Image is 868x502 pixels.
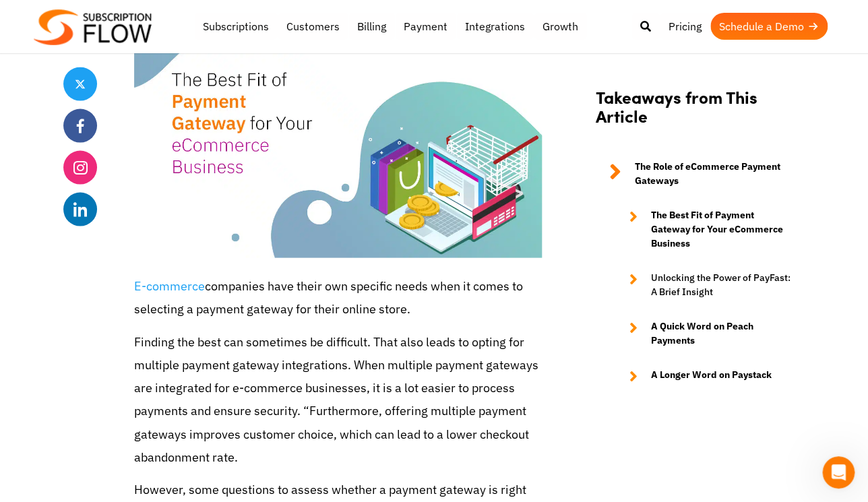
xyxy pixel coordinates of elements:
[616,368,791,384] a: A Longer Word on Paystack
[134,275,542,321] p: companies have their own specific needs when it comes to selecting a payment gateway for their on...
[34,9,152,45] img: Subscriptionflow
[616,319,791,348] a: A Quick Word on Peach Payments
[616,208,791,251] a: The Best Fit of Payment Gateway for Your eCommerce Business
[651,319,791,348] strong: A Quick Word on Peach Payments
[134,331,542,469] p: Finding the best can sometimes be difficult. That also leads to opting for multiple payment gatew...
[456,13,534,40] a: Integrations
[651,368,772,384] strong: A Longer Word on Paystack
[278,13,348,40] a: Customers
[616,271,791,299] a: Unlocking the Power of PayFast: A Brief Insight
[134,278,205,294] a: E-commerce
[710,13,828,40] a: Schedule a Demo
[651,208,791,251] strong: The Best Fit of Payment Gateway for Your eCommerce Business
[596,87,791,139] h2: Takeaways from This Article
[348,13,395,40] a: Billing
[194,13,278,40] a: Subscriptions
[534,13,587,40] a: Growth
[395,13,456,40] a: Payment
[660,13,710,40] a: Pricing
[822,456,855,489] iframe: Intercom live chat
[596,160,791,188] a: The Role of eCommerce Payment Gateways
[635,160,791,188] strong: The Role of eCommerce Payment Gateways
